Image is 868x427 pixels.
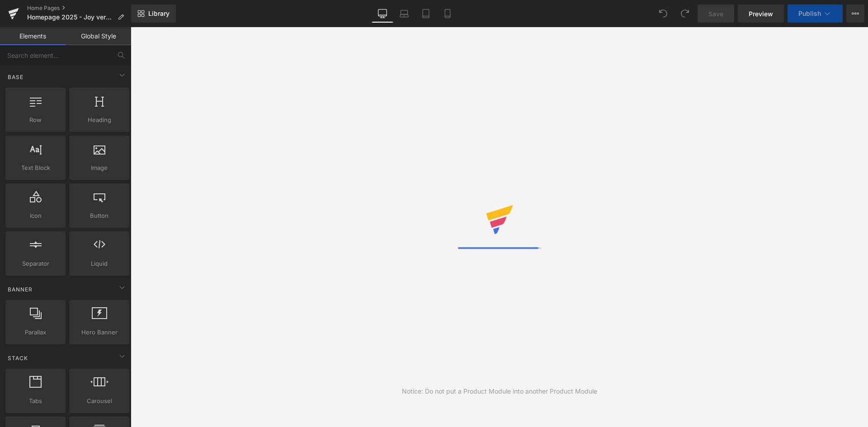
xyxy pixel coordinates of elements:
span: Row [8,115,63,125]
span: Preview [749,9,773,19]
span: Base [7,73,24,81]
span: Tabs [8,396,63,406]
span: Carousel [72,396,127,406]
a: Global Style [66,27,131,45]
span: Banner [7,285,33,294]
span: Image [72,163,127,173]
span: Library [148,9,170,18]
span: Button [72,211,127,221]
button: Undo [654,5,672,23]
span: Parallax [8,328,63,337]
span: Hero Banner [72,328,127,337]
span: Homepage 2025 - Joy version [27,14,114,21]
span: Stack [7,354,29,362]
a: Mobile [437,5,458,23]
button: Publish [788,5,843,23]
button: More [846,5,864,23]
button: Redo [676,5,694,23]
span: Publish [798,10,821,17]
span: Heading [72,115,127,125]
span: Icon [8,211,63,221]
a: Desktop [372,5,393,23]
span: Save [708,9,723,19]
a: New Library [131,5,176,23]
span: Text Block [8,163,63,173]
span: Separator [8,259,63,268]
a: Home Pages [27,5,131,12]
div: Notice: Do not put a Product Module into another Product Module [402,386,597,396]
a: Laptop [393,5,415,23]
span: Liquid [72,259,127,268]
a: Preview [738,5,784,23]
a: Tablet [415,5,437,23]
